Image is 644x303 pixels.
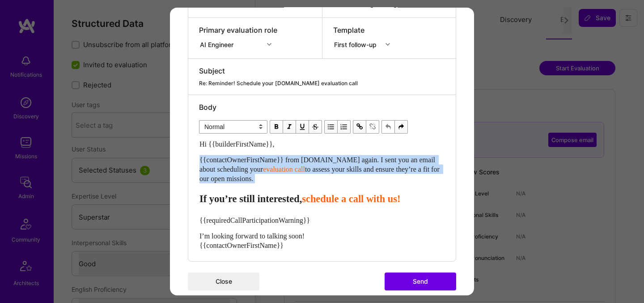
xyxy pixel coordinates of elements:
[199,120,267,134] span: Normal
[353,120,366,134] button: Link
[188,273,259,290] button: Close
[199,25,277,35] div: Primary evaluation role
[381,120,395,134] button: Undo
[296,120,309,134] button: Underline
[170,8,474,295] div: modal
[199,193,302,204] span: If you’re still interested,
[199,140,275,148] span: Hi {{builderFirstName}},
[199,165,441,182] span: to assess your skills and ensure they’re a fit for our open missions.
[302,193,400,204] a: schedule a call with us!
[283,120,296,134] button: Italic
[366,120,379,134] button: Remove Link
[324,120,338,134] button: UL
[333,25,396,35] div: Template
[267,42,271,47] i: icon Chevron
[338,120,351,134] button: OL
[199,120,267,134] select: Block type
[200,39,237,49] div: AI Engineer
[199,102,445,112] div: Body
[309,120,322,134] button: Strikethrough
[263,165,305,173] a: evaluation call
[199,232,305,249] span: I’m looking forward to talking soon! {{contactOwnerFirstName}}
[199,66,445,76] div: Subject
[199,216,310,224] span: {{requiredCallParticipationWarning}}
[386,42,390,47] i: icon Chevron
[385,273,456,290] button: Send
[199,79,445,87] div: Re: Reminder! Schedule your [DOMAIN_NAME] evaluation call
[334,39,380,49] div: First follow-up
[199,156,437,173] span: {{contactOwnerFirstName}} from [DOMAIN_NAME] again. I sent you an email about scheduling your
[270,120,283,134] button: Bold
[395,120,408,134] button: Redo
[199,139,445,250] div: Enter email text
